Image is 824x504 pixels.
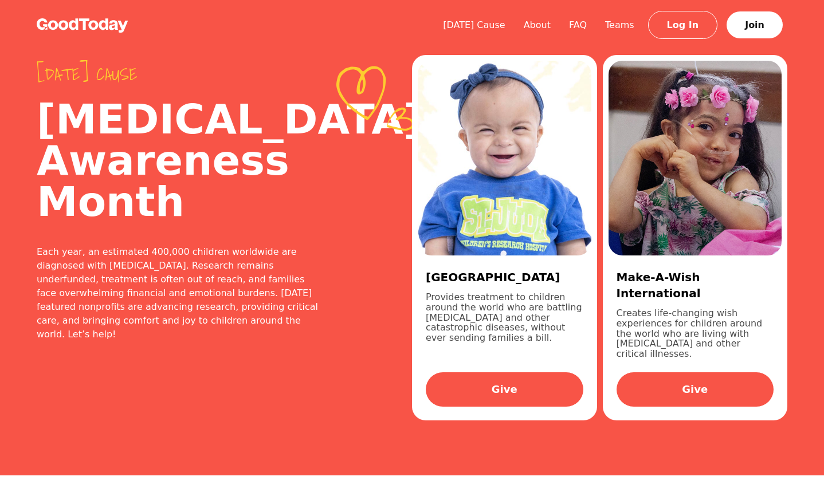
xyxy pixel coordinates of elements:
h3: Make-A-Wish International [617,269,774,301]
a: [DATE] Cause [434,19,515,30]
img: 316c5655-ca1c-4f2a-9d7b-737dbdef2181.jpg [418,61,591,255]
a: Teams [596,19,643,30]
a: FAQ [560,19,596,30]
img: 78cad692-667f-4c04-9f97-891d58d74145.jpg [609,61,782,255]
p: Creates life-changing wish experiences for children around the world who are living with [MEDICAL... [617,308,774,359]
a: Give [426,372,583,407]
a: Give [617,372,774,407]
h2: [MEDICAL_DATA] Awareness Month [37,99,320,222]
a: Join [727,11,783,38]
h3: [GEOGRAPHIC_DATA] [426,269,583,285]
p: Provides treatment to children around the world who are battling [MEDICAL_DATA] and other catastr... [426,292,583,359]
a: Log In [648,11,718,39]
div: Each year, an estimated 400,000 children worldwide are diagnosed with [MEDICAL_DATA]. Research re... [37,245,320,341]
span: [DATE] cause [37,64,320,85]
a: About [515,19,560,30]
img: GoodToday [37,18,128,33]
